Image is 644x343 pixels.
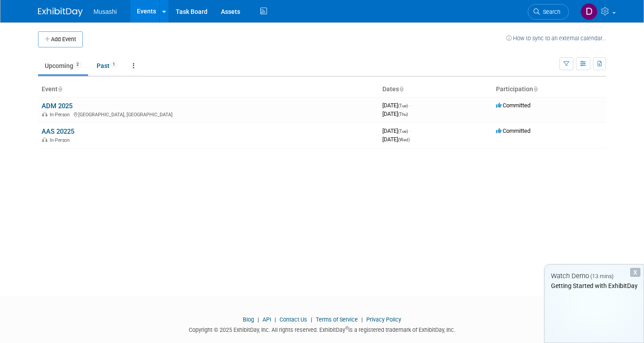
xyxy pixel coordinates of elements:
[110,61,118,68] span: 1
[590,273,614,279] span: (13 mins)
[382,127,411,134] span: [DATE]
[382,102,411,109] span: [DATE]
[398,112,408,117] span: (Thu)
[58,85,62,93] a: Sort by Event Name
[255,316,261,323] span: |
[50,112,72,118] span: In-Person
[399,85,403,93] a: Sort by Start Date
[243,316,254,323] a: Blog
[74,61,81,68] span: 2
[630,268,640,277] div: Dismiss
[496,102,530,109] span: Committed
[345,326,348,330] sup: ®
[280,316,307,323] a: Contact Us
[492,82,606,97] th: Participation
[42,137,47,142] img: In-Person Event
[263,316,271,323] a: API
[50,137,72,143] span: In-Person
[366,316,401,323] a: Privacy Policy
[382,110,408,117] span: [DATE]
[382,136,410,143] span: [DATE]
[38,82,379,97] th: Event
[90,57,124,74] a: Past1
[42,110,375,118] div: [GEOGRAPHIC_DATA], [GEOGRAPHIC_DATA]
[545,271,644,281] div: Watch Demo
[398,103,408,108] span: (Tue)
[379,82,492,97] th: Dates
[540,8,560,15] span: Search
[545,281,644,290] div: Getting Started with ExhibitDay
[38,57,88,74] a: Upcoming2
[93,8,117,15] span: Musashi
[359,316,365,323] span: |
[496,127,530,134] span: Committed
[533,85,538,93] a: Sort by Participation Type
[316,316,358,323] a: Terms of Service
[580,3,597,20] img: Daniel Agar
[38,8,83,17] img: ExhibitDay
[309,316,314,323] span: |
[42,127,74,136] a: AAS 20225
[398,129,408,134] span: (Tue)
[398,137,410,142] span: (Wed)
[272,316,278,323] span: |
[38,31,83,47] button: Add Event
[42,112,47,116] img: In-Person Event
[506,35,606,42] a: How to sync to an external calendar...
[409,102,411,109] span: -
[409,127,411,134] span: -
[528,4,569,20] a: Search
[42,102,72,110] a: ADM 2025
